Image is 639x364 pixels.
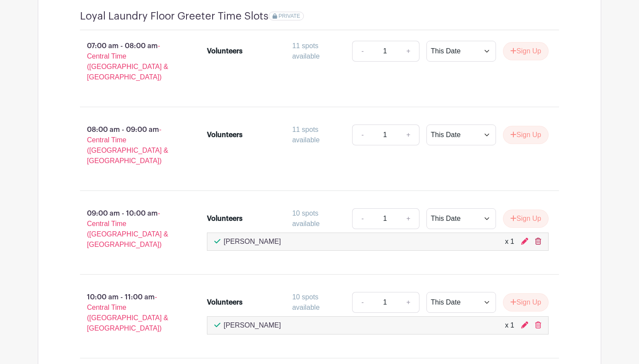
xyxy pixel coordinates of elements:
a: - [352,292,372,313]
p: [PERSON_NAME] [224,320,281,331]
div: 11 spots available [292,125,345,145]
div: Volunteers [207,297,243,308]
a: + [398,125,419,145]
p: 09:00 am - 10:00 am [66,205,193,253]
p: 07:00 am - 08:00 am [66,37,193,86]
button: Sign Up [503,293,549,312]
div: 10 spots available [292,208,345,229]
a: - [352,208,372,229]
div: 10 spots available [292,292,345,313]
p: 10:00 am - 11:00 am [66,289,193,337]
p: 08:00 am - 09:00 am [66,121,193,170]
button: Sign Up [503,210,549,228]
p: [PERSON_NAME] [224,236,281,247]
a: - [352,125,372,145]
div: x 1 [505,320,514,331]
a: - [352,41,372,62]
a: + [398,292,419,313]
a: + [398,41,419,62]
div: 11 spots available [292,41,345,62]
div: Volunteers [207,213,243,224]
div: Volunteers [207,130,243,140]
div: x 1 [505,236,514,247]
span: PRIVATE [279,13,300,19]
div: Volunteers [207,46,243,56]
h4: Loyal Laundry Floor Greeter Time Slots [80,10,269,23]
button: Sign Up [503,42,549,60]
button: Sign Up [503,126,549,144]
a: + [398,208,419,229]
